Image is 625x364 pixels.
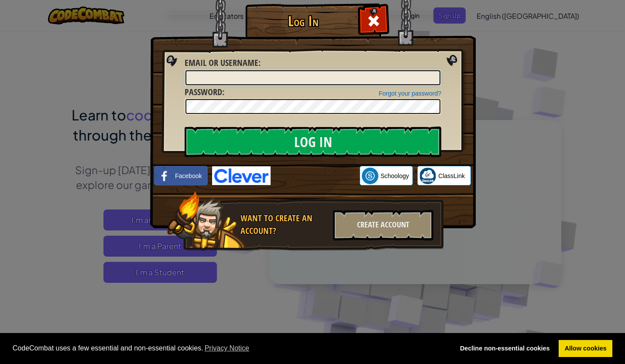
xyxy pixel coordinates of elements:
span: ClassLink [438,172,465,180]
label: : [185,86,224,99]
img: classlink-logo-small.png [419,168,436,184]
label: : [185,57,261,69]
div: Create Account [333,210,433,240]
img: facebook_small.png [156,168,173,184]
a: learn more about cookies [203,342,251,355]
span: Schoology [381,172,409,180]
div: Want to create an account? [240,212,328,237]
img: schoology.png [362,168,378,184]
a: deny cookies [454,340,556,357]
span: Facebook [175,172,202,180]
iframe: Sign in with Google Button [271,166,360,185]
img: clever-logo-blue.png [212,166,271,185]
span: Email or Username [185,57,258,69]
span: Password [185,86,222,98]
span: CodeCombat uses a few essential and non-essential cookies. [13,342,447,355]
input: Log In [185,127,441,157]
a: Forgot your password? [379,90,441,97]
a: allow cookies [559,340,612,357]
h1: Log In [247,14,359,29]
